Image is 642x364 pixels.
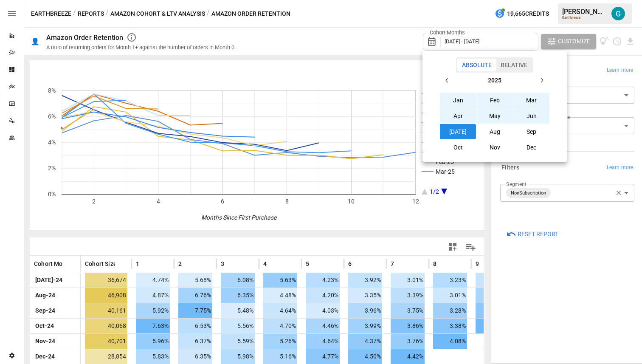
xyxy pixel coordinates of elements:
[440,124,476,139] button: [DATE]
[476,124,513,139] button: Aug
[457,59,496,71] button: Absolute
[476,108,513,124] button: May
[455,73,534,88] button: 2025
[440,108,476,124] button: Apr
[476,93,513,108] button: Feb
[513,124,550,139] button: Sep
[513,93,550,108] button: Mar
[476,140,513,155] button: Nov
[496,59,532,71] button: Relative
[513,108,550,124] button: Jun
[513,140,550,155] button: Dec
[440,93,476,108] button: Jan
[440,140,476,155] button: Oct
